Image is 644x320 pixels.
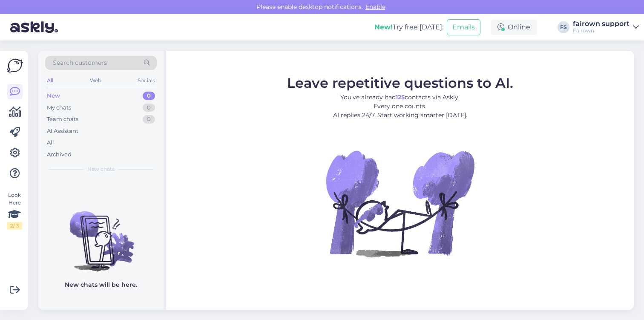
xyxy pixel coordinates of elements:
div: My chats [47,104,71,112]
div: All [47,138,54,147]
div: AI Assistant [47,127,78,135]
span: Enable [363,3,388,11]
b: 125 [396,93,405,101]
div: FS [558,21,569,33]
div: Online [491,20,537,35]
a: fairown supportFairown [573,20,639,34]
div: Try free [DATE]: [374,22,443,32]
img: Askly Logo [7,58,23,74]
p: You’ve already had contacts via Askly. Every one counts. AI replies 24/7. Start working smarter [... [287,93,513,120]
div: All [45,75,55,86]
span: Search customers [53,58,107,67]
div: fairown support [573,20,630,27]
img: No chats [38,196,164,273]
p: New chats will be here. [65,280,137,289]
div: Archived [47,150,72,159]
span: New chats [87,165,115,173]
b: New! [374,23,393,31]
div: 0 [143,104,155,112]
img: No Chat active [323,127,477,280]
div: 0 [143,115,155,124]
div: Web [88,75,103,86]
div: Socials [136,75,157,86]
div: 2 / 3 [7,222,22,230]
div: Team chats [47,115,78,124]
div: Fairown [573,27,630,34]
button: Emails [447,19,480,35]
div: Look Here [7,191,22,230]
div: New [47,92,60,100]
span: Leave repetitive questions to AI. [287,75,513,91]
div: 0 [143,92,155,100]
